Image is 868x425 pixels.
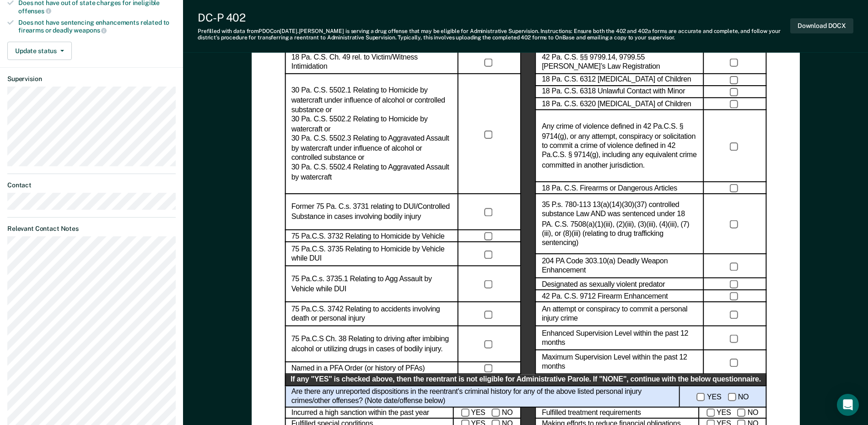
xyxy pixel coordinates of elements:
label: 18 Pa. C.S. Ch. 49 rel. to Victim/Witness Intimidation [291,53,452,72]
label: Any crime of violence defined in 42 Pa.C.S. § 9714(g), or any attempt, conspiracy or solicitation... [542,122,697,170]
label: Designated as sexually violent predator [542,279,665,289]
label: Enhanced Supervision Level within the past 12 months [542,329,697,348]
label: 75 Pa.C.S. 3742 Relating to accidents involving death or personal injury [291,305,452,324]
label: 18 Pa. C.S. 6312 [MEDICAL_DATA] of Children [542,75,691,85]
label: 30 Pa. C.S. 5502.1 Relating to Homicide by watercraft under influence of alcohol or controlled su... [291,86,452,182]
dt: Contact [7,181,176,189]
label: 75 Pa.C.S. 3735 Relating to Homicide by Vehicle while DUI [291,245,452,264]
div: If any "YES" is checked above, then the reentrant is not eligible for Administrative Parole. If "... [285,375,766,386]
div: YES NO [453,407,521,419]
div: Prefilled with data from PDOC on [DATE] . [PERSON_NAME] is serving a drug offense that may be eli... [198,28,790,41]
div: YES NO [699,407,766,419]
label: 18 Pa. C.S. Firearms or Dangerous Articles [542,184,677,193]
label: 35 P.s. 780-113 13(a)(14)(30)(37) controlled substance Law AND was sentenced under 18 PA. C.S. 75... [542,200,697,248]
div: Fulfilled treatment requirements [535,407,699,419]
dt: Supervision [7,75,176,83]
label: 75 Pa.C.S. 3732 Relating to Homicide by Vehicle [291,231,444,241]
div: Does not have sentencing enhancements related to firearms or deadly [18,19,176,34]
label: Former 75 Pa. C.s. 3731 relating to DUI/Controlled Substance in cases involving bodily injury [291,202,452,222]
button: Update status [7,42,72,60]
div: YES NO [680,386,766,407]
div: Are there any unreported dispositions in the reentrant's criminal history for any of the above li... [285,386,679,407]
span: offenses [18,7,51,15]
label: An attempt or conspiracy to commit a personal injury crime [542,305,697,324]
label: 75 Pa.C.S Ch. 38 Relating to driving after imbibing alcohol or utilizing drugs in cases of bodily... [291,335,452,354]
div: Incurred a high sanction within the past year [285,407,453,419]
dt: Relevant Contact Notes [7,225,176,233]
label: Named in a PFA Order (or history of PFAs) [291,364,425,373]
div: DC-P 402 [198,11,790,24]
label: 18 Pa. C.S. 6318 Unlawful Contact with Minor [542,87,685,97]
label: 42 Pa. C.S. §§ 9799.14, 9799.55 [PERSON_NAME]’s Law Registration [542,53,697,72]
label: 75 Pa.C.s. 3735.1 Relating to Agg Assault by Vehicle while DUI [291,275,452,294]
span: weapons [74,27,107,34]
button: Download DOCX [790,18,853,33]
div: Open Intercom Messenger [837,394,859,416]
label: 18 Pa. C.S. 6320 [MEDICAL_DATA] of Children [542,99,691,109]
label: 204 PA Code 303.10(a) Deadly Weapon Enhancement [542,257,697,276]
label: 42 Pa. C.S. 9712 Firearm Enhancement [542,292,668,301]
label: Maximum Supervision Level within the past 12 months [542,353,697,372]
